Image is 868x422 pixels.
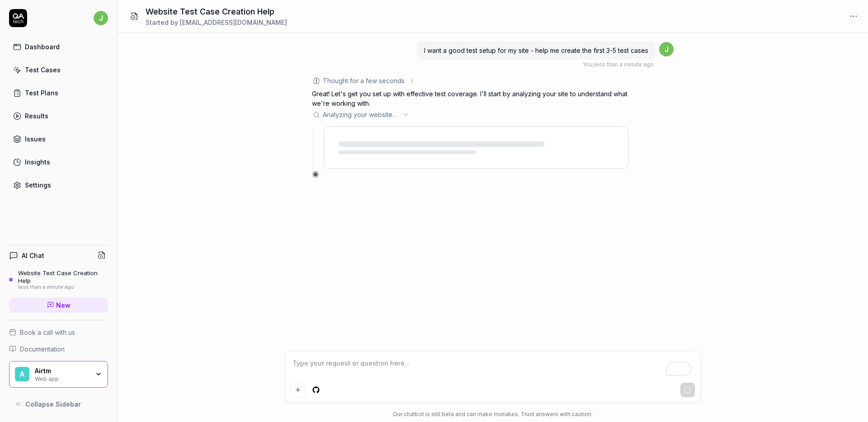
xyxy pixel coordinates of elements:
div: Web app [35,375,89,382]
p: Great! Let's get you set up with effective test coverage. I'll start by analyzing your site to un... [312,89,628,108]
button: Collapse Sidebar [9,395,108,413]
button: AAirtmWeb app [9,361,108,388]
div: Started by [146,18,287,27]
h4: AI Chat [22,251,44,260]
a: Results [9,107,108,125]
span: Documentation [20,344,65,354]
a: Dashboard [9,38,108,56]
span: j [659,42,674,56]
button: Add attachment [291,383,305,397]
a: Documentation [9,344,108,354]
span: You [583,61,593,68]
button: j [94,9,108,27]
div: less than a minute ago [18,284,108,291]
a: Test Cases [9,61,108,79]
div: Airtm [35,367,89,375]
div: Test Plans [25,88,58,98]
a: Issues [9,130,108,148]
span: .. [392,110,399,119]
div: Issues [25,134,46,144]
div: Our chatbot is still beta and can make mistakes. Trust answers with caution. [285,410,701,418]
a: Book a call with us [9,328,108,337]
span: Analyzing your website [323,110,399,119]
a: Website Test Case Creation Helpless than a minute ago [9,269,108,290]
h1: Website Test Case Creation Help [146,5,287,18]
div: Test Cases [25,65,61,75]
span: j [94,11,108,25]
div: Website Test Case Creation Help [18,269,108,284]
div: Dashboard [25,42,60,52]
span: A [15,367,29,381]
div: Results [25,111,48,121]
a: Settings [9,176,108,194]
a: Test Plans [9,84,108,102]
div: Insights [25,157,50,167]
span: Collapse Sidebar [25,399,81,409]
div: Settings [25,180,51,190]
span: Book a call with us [20,328,75,337]
a: Insights [9,153,108,171]
div: Thought for a few seconds [323,76,405,85]
span: I want a good test setup for my site - help me create the first 3-5 test cases [424,47,648,54]
span: New [56,300,71,310]
a: New [9,298,108,313]
span: [EMAIL_ADDRESS][DOMAIN_NAME] [180,19,287,26]
div: , less than a minute ago [583,61,654,69]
